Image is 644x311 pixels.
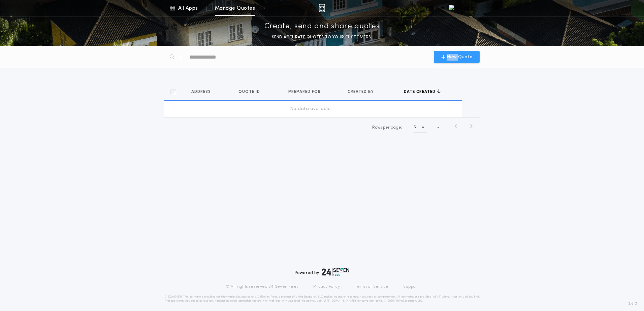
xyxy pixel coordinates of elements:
[447,54,473,61] span: New Quote
[167,106,454,112] div: No data available
[348,89,375,95] span: Created by
[404,89,437,95] span: Date created
[628,301,637,307] span: 3.8.0
[238,89,261,95] span: Quote ID
[414,122,427,133] button: 5
[295,268,349,276] div: Powered by
[322,268,349,276] img: logo
[355,284,388,289] a: Terms of Service
[404,89,441,95] button: Date created
[437,125,439,131] span: -
[288,89,322,95] span: Prepared for
[348,89,379,95] button: Created by
[323,300,356,302] a: [URL][DOMAIN_NAME]
[449,5,472,11] img: vs-icon
[319,4,325,12] img: img
[264,21,380,32] p: Create, send and share quotes
[226,284,298,289] p: © All rights reserved. 24|Seven Fees
[191,89,216,95] button: Address
[272,34,372,41] p: SEND ACCURATE QUOTES TO YOUR CUSTOMERS.
[238,89,265,95] button: Quote ID
[372,126,402,130] span: Rows per page:
[414,124,416,131] h1: 5
[403,284,418,289] a: Support
[434,51,480,63] button: New Quote
[313,284,340,289] a: Privacy Policy
[164,295,480,303] p: DISCLAIMER: This estimate is provided for informational purposes only. 24|Seven Fees, a product o...
[191,89,212,95] span: Address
